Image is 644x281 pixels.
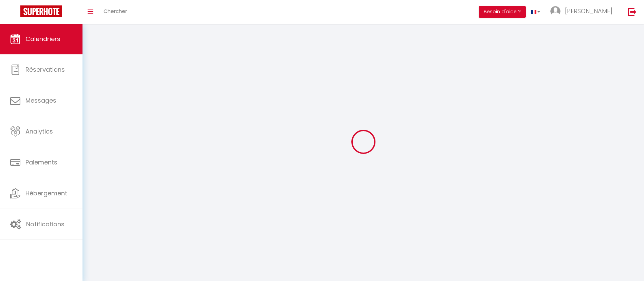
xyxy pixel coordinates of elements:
[550,6,560,16] img: ...
[479,6,526,18] button: Besoin d'aide ?
[25,189,67,197] span: Hébergement
[25,65,65,74] span: Réservations
[20,5,62,17] img: Super Booking
[104,7,127,15] span: Chercher
[25,127,53,136] span: Analytics
[565,7,612,15] span: [PERSON_NAME]
[628,7,637,16] img: logout
[25,35,60,43] span: Calendriers
[25,96,56,105] span: Messages
[615,252,644,281] iframe: LiveChat chat widget
[26,220,65,228] span: Notifications
[25,158,57,166] span: Paiements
